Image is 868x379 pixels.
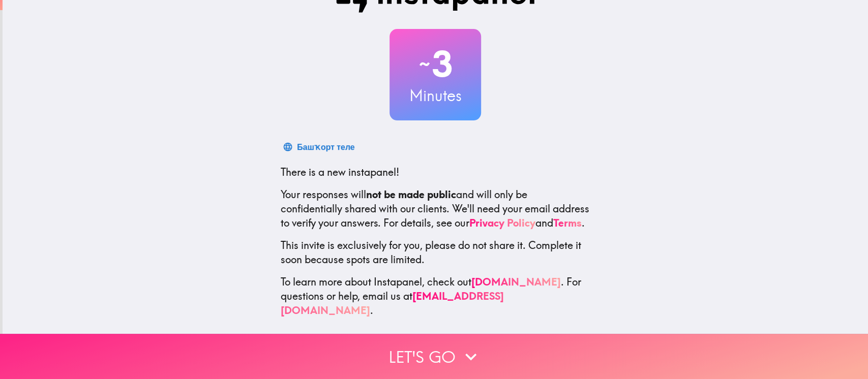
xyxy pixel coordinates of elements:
[281,275,590,318] p: To learn more about Instapanel, check out . For questions or help, email us at .
[553,216,582,229] a: Terms
[281,238,590,267] p: This invite is exclusively for you, please do not share it. Complete it soon because spots are li...
[281,137,359,157] button: Башҡорт теле
[390,43,481,85] h2: 3
[469,216,535,229] a: Privacy Policy
[471,275,561,288] a: [DOMAIN_NAME]
[417,49,432,79] span: ~
[366,188,456,201] b: not be made public
[281,166,399,178] span: There is a new instapanel!
[281,290,504,317] a: [EMAIL_ADDRESS][DOMAIN_NAME]
[297,140,355,154] div: Башҡорт теле
[390,85,481,106] h3: Minutes
[281,187,590,230] p: Your responses will and will only be confidentially shared with our clients. We'll need your emai...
